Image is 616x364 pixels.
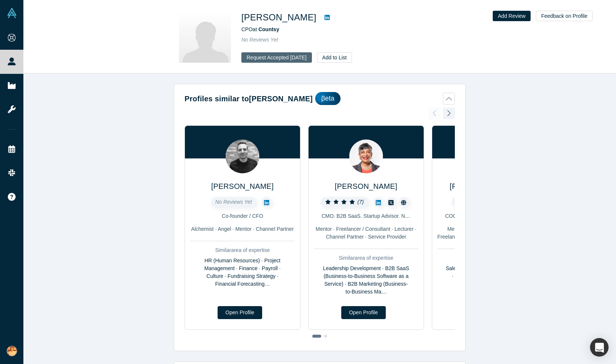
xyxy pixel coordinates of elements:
[211,182,274,190] a: [PERSON_NAME]
[185,92,455,105] button: Profiles similar to[PERSON_NAME]βeta
[314,265,418,296] div: Leadership Development · B2B SaaS (Business-to-Business Software as a Service) · B2B Marketing (B...
[358,199,364,205] i: ( 7 )
[450,182,529,190] a: [PERSON_NAME] MSc
[241,37,278,43] span: No Reviews Yet
[493,11,531,21] button: Add Review
[215,199,252,205] span: No Reviews Yet
[222,213,263,219] span: Co-founder / CFO
[190,246,295,254] div: Similar area of expertise
[190,257,295,288] div: HR (Human Resources) · Project Management · Finance · Payroll · Culture · Fundraising Strategy · ...
[314,225,418,241] div: Mentor · Freelancer / Consultant · Lecturer · Channel Partner · Service Provider
[218,306,262,319] a: Open Profile
[241,11,316,24] h1: [PERSON_NAME]
[322,213,564,219] span: CMO. B2B SaaS. Startup Advisor. Non-Profit Leader. TEDx Speaker. Founding LP at How Women Invest.
[349,140,383,173] img: Sonya Pelia's Profile Image
[317,52,352,63] button: Add to List
[185,93,313,104] h2: Profiles similar to [PERSON_NAME]
[536,11,593,21] button: Feedback on Profile
[437,254,542,262] div: Similar area of expertise
[7,8,17,18] img: Alchemist Vault Logo
[7,346,17,356] img: Sumina Koiso's Account
[179,11,231,63] img: Seema Desai's Profile Image
[225,140,259,173] img: Sacha Sawaya's Profile Image
[445,213,600,219] span: COO | Board Member | Startup Mentor | Executive Coach | Mensan
[335,182,397,190] a: [PERSON_NAME]
[258,26,279,32] a: Countsy
[437,265,542,296] div: Sales · Coaching · Internal Operations · Executive Leadership · Satellite Imaging · International...
[190,225,295,233] div: Alchemist · Angel · Mentor · Channel Partner
[341,306,386,319] a: Open Profile
[437,225,542,241] div: Mentor · Channel Partner · Lecturer · Freelancer / Consultant · Corporate Innovator
[315,92,340,105] div: βeta
[241,52,312,63] button: Request Accepted [DATE]
[241,26,279,32] span: CPO at
[314,254,418,262] div: Similar area of expertise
